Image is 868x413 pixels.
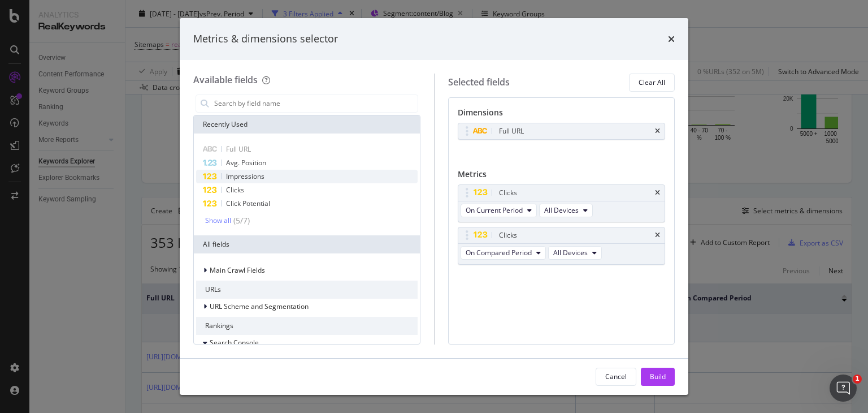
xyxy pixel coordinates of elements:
div: Dimensions [458,107,666,123]
span: Search Console [210,338,259,347]
div: modal [180,18,688,395]
div: Full URL [499,126,524,137]
button: Clear All [629,74,675,92]
span: 1 [853,375,862,384]
div: Available fields [193,74,258,86]
div: Clear All [639,78,665,87]
div: times [655,190,660,196]
span: Click Potential [226,199,270,208]
div: Build [650,372,666,381]
div: ( 5 / 7 ) [231,215,250,226]
span: All Devices [553,248,588,257]
div: ClickstimesOn Compared PeriodAll Devices [458,227,666,265]
div: times [655,128,660,135]
input: Search by field name [213,95,418,112]
button: All Devices [539,204,593,217]
div: Full URLtimes [458,123,666,140]
div: Metrics [458,169,666,184]
div: Selected fields [448,76,510,89]
div: Cancel [605,372,627,381]
div: Show all [205,217,231,225]
button: All Devices [548,246,602,260]
div: Clicks [499,230,517,241]
div: Recently Used [194,115,420,134]
button: On Current Period [461,204,537,217]
span: Avg. Position [226,158,266,167]
div: URLs [196,281,418,299]
button: Build [641,368,675,386]
span: Main Crawl Fields [210,265,265,275]
span: Full URL [226,144,251,154]
span: Impressions [226,171,264,181]
div: All fields [194,235,420,253]
div: times [668,32,675,46]
div: Clicks [499,187,517,199]
span: On Current Period [466,205,523,215]
div: times [655,232,660,239]
span: All Devices [544,205,579,215]
button: On Compared Period [461,246,546,260]
div: Rankings [196,317,418,335]
div: ClickstimesOn Current PeriodAll Devices [458,184,666,222]
span: URL Scheme and Segmentation [210,302,309,311]
span: Clicks [226,185,244,195]
span: On Compared Period [466,248,532,257]
div: Metrics & dimensions selector [193,32,338,46]
button: Cancel [596,368,636,386]
iframe: Intercom live chat [830,375,857,402]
